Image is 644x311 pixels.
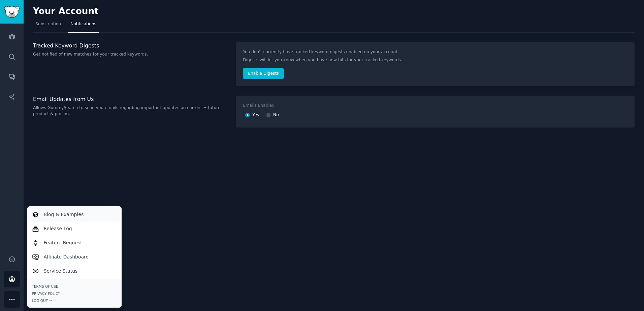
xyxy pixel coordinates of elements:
[4,6,20,18] img: GummySearch logo
[32,284,117,289] a: Terms of Use
[44,268,78,275] p: Service Status
[273,112,279,118] span: No
[28,221,120,236] a: Release Log
[70,21,96,27] span: Notifications
[33,6,99,17] h2: Your Account
[32,298,117,303] div: Log Out →
[33,105,229,117] p: Allows GummySearch to send you emails regarding important updates on current + future product & p...
[44,253,89,261] p: Affiliate Dashboard
[243,57,627,63] p: Digests will let you know when you have new hits for your tracked keywords.
[44,225,72,232] p: Release Log
[44,239,82,246] p: Feature Request
[243,103,275,109] div: Emails Enabled
[28,236,120,250] a: Feature Request
[28,264,120,278] a: Service Status
[33,19,63,33] a: Subscription
[28,207,120,221] a: Blog & Examples
[28,250,120,264] a: Affiliate Dashboard
[33,96,229,103] h3: Email Updates from Us
[243,49,627,55] p: You don't currently have tracked keyword digests enabled on your account.
[35,21,61,27] span: Subscription
[32,291,117,296] a: Privacy Policy
[44,211,84,218] p: Blog & Examples
[243,68,284,79] button: Enable Digests
[68,19,99,33] a: Notifications
[33,51,229,58] p: Get notified of new matches for your tracked keywords.
[33,42,229,49] h3: Tracked Keyword Digests
[252,112,259,118] span: Yes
